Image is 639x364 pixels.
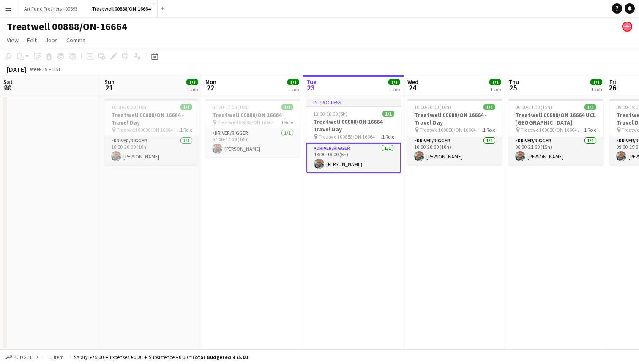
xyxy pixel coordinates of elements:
span: 1/1 [287,79,299,85]
span: Wed [407,78,418,86]
span: 1/1 [489,79,501,85]
app-user-avatar: native Staffing [622,22,632,32]
span: 10:00-20:00 (10h) [414,104,451,110]
button: Treatwell 00888/ON-16664 [85,0,158,17]
span: 26 [608,83,616,92]
button: Budgeted [4,353,39,362]
div: Salary £75.00 + Expenses £0.00 + Subsistence £0.00 = [74,354,248,360]
div: 1 Job [187,86,198,92]
span: 21 [103,83,115,92]
span: Mon [205,78,216,86]
div: BST [52,66,61,72]
h3: Treatwell 00888/ON 16664 - Travel Day [407,111,502,126]
app-card-role: Driver/Rigger1/110:00-20:00 (10h)[PERSON_NAME] [407,136,502,165]
app-job-card: 07:00-17:00 (10h)1/1Treatwell 00888/ON 16664 Treatwell 00888/ON 166641 RoleDriver/Rigger1/107:00-... [205,99,300,157]
span: Jobs [45,36,58,44]
span: 07:00-17:00 (10h) [212,104,249,110]
span: Total Budgeted £75.00 [192,354,248,360]
span: View [7,36,19,44]
span: 1/1 [382,111,394,117]
span: 23 [305,83,317,92]
span: Sun [104,78,115,86]
app-job-card: In progress13:00-18:00 (5h)1/1Treatwell 00888/ON 16664 - Travel Day Treatwell 00888/ON 16664 - Tr... [306,99,401,173]
span: Treatwell 00888/ON 16664 - Travel Day [420,127,483,133]
span: Sat [3,78,13,86]
app-job-card: 10:00-20:00 (10h)1/1Treatwell 00888/ON 16664 - Travel Day Treatwell 00888/ON 16664 - Travel Day1 ... [407,99,502,165]
span: Edit [27,36,37,44]
span: 1/1 [180,104,192,110]
span: 1 Role [382,133,394,140]
span: Comms [66,36,85,44]
a: View [3,35,22,46]
span: Treatwell 00888/ON 16664 - Travel Day [117,127,180,133]
app-card-role: Driver/Rigger1/107:00-17:00 (10h)[PERSON_NAME] [205,128,300,157]
span: 06:00-21:00 (15h) [515,104,552,110]
span: Week 39 [28,66,49,72]
span: 1 Role [180,127,192,133]
a: Comms [63,35,89,46]
span: Treatwell 00888/ON 16664 - Travel Day [319,133,382,140]
span: 13:00-18:00 (5h) [313,111,347,117]
span: 1/1 [186,79,198,85]
span: 1 Role [483,127,495,133]
span: 1 Role [584,127,596,133]
span: 1/1 [584,104,596,110]
span: Fri [609,78,616,86]
a: Jobs [42,35,61,46]
span: Tue [306,78,317,86]
div: In progress [306,99,401,106]
div: 1 Job [490,86,501,92]
div: 1 Job [591,86,602,92]
app-job-card: 10:00-20:00 (10h)1/1Treatwell 00888/ON 16664 - Travel Day Treatwell 00888/ON 16664 - Travel Day1 ... [104,99,199,165]
button: Art Fund Freshers - 00893 [17,0,85,17]
span: 22 [204,83,216,92]
app-card-role: Driver/Rigger1/106:00-21:00 (15h)[PERSON_NAME] [508,136,603,165]
h3: Treatwell 00888/ON 16664 - Travel Day [306,118,401,133]
h3: Treatwell 00888/ON 16664 - Travel Day [104,111,199,126]
app-job-card: 06:00-21:00 (15h)1/1Treatwell 00888/ON 16664 UCL [GEOGRAPHIC_DATA] Treatwell 00888/ON 16664 UCL [... [508,99,603,165]
div: 1 Job [389,86,400,92]
div: [DATE] [7,65,26,73]
span: 1/1 [388,79,400,85]
span: 24 [406,83,418,92]
app-card-role: Driver/Rigger1/110:00-20:00 (10h)[PERSON_NAME] [104,136,199,165]
div: 1 Job [288,86,299,92]
span: Thu [508,78,519,86]
a: Edit [24,35,40,46]
span: 20 [2,83,13,92]
span: Treatwell 00888/ON 16664 [218,119,274,125]
span: 25 [507,83,519,92]
span: 10:00-20:00 (10h) [111,104,148,110]
h1: Treatwell 00888/ON-16664 [7,20,127,33]
span: Budgeted [14,354,38,360]
span: 1/1 [590,79,602,85]
span: 1/1 [281,104,293,110]
span: 1 Role [281,119,293,125]
app-card-role: Driver/Rigger1/113:00-18:00 (5h)[PERSON_NAME] [306,143,401,173]
h3: Treatwell 00888/ON 16664 UCL [GEOGRAPHIC_DATA] [508,111,603,126]
h3: Treatwell 00888/ON 16664 [205,111,300,119]
span: 1 item [46,354,67,360]
span: Treatwell 00888/ON 16664 UCL [GEOGRAPHIC_DATA] [521,127,584,133]
span: 1/1 [483,104,495,110]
